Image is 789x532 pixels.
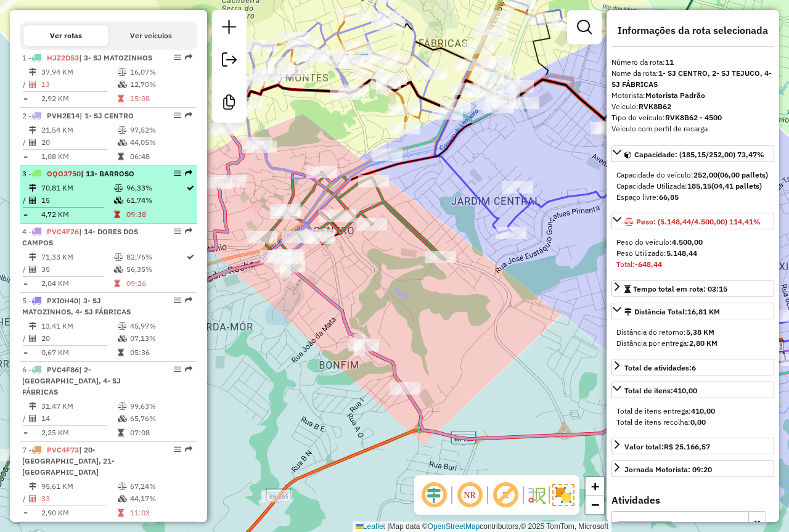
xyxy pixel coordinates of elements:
span: PVC4F86 [47,365,79,374]
i: % de utilização da cubagem [118,415,127,422]
span: PVC4F26 [47,227,79,236]
span: 6 - [22,365,121,396]
i: Total de Atividades [29,495,36,502]
strong: R$ 25.166,57 [664,442,710,451]
td: 09:38 [126,208,186,221]
strong: 410,00 [673,386,697,395]
em: Opções [174,366,181,373]
strong: (06,00 pallets) [717,170,768,179]
i: Tempo total em rota [114,280,120,287]
td: 2,04 KM [41,277,113,290]
td: = [22,92,28,105]
td: / [22,332,28,345]
strong: RVK8B62 [639,102,671,111]
td: 12,70% [129,78,192,91]
a: Leaflet [356,522,385,531]
span: Ocultar deslocamento [419,480,449,510]
td: 96,33% [126,182,186,194]
span: Peso do veículo: [616,237,703,247]
span: 7 - [22,445,115,477]
td: 09:26 [126,277,186,290]
em: Rota exportada [185,366,192,373]
div: Map data © contributors,© 2025 TomTom, Microsoft [353,522,611,532]
strong: 11 [665,57,674,67]
span: − [591,497,599,512]
span: 16,81 KM [687,307,720,316]
span: HJZ2D53 [47,53,79,62]
div: Distância Total: [624,306,720,317]
td: 07:08 [129,427,192,439]
i: % de utilização do peso [114,184,123,192]
div: Peso: (5.148,44/4.500,00) 114,41% [611,232,774,275]
i: % de utilização da cubagem [118,335,127,342]
strong: 0,00 [690,417,706,427]
td: 0,67 KM [41,346,117,359]
i: % de utilização da cubagem [114,197,123,204]
button: Ver rotas [23,25,108,46]
a: Distância Total:16,81 KM [611,303,774,319]
td: / [22,136,28,149]
div: Distância Total:16,81 KM [611,322,774,354]
span: PXI0H40 [47,296,78,305]
i: % de utilização da cubagem [114,266,123,273]
i: % de utilização do peso [114,253,123,261]
span: 1 - [22,53,152,62]
div: Capacidade do veículo: [616,170,769,181]
div: Jornada Motorista: 09:20 [624,464,712,475]
a: Criar modelo [217,90,242,118]
a: Exibir filtros [572,15,597,39]
td: 45,97% [129,320,192,332]
strong: 1- SJ CENTRO, 2- SJ TEJUCO, 4- SJ FÁBRICAS [611,68,772,89]
div: Capacidade Utilizada: [616,181,769,192]
td: 11:03 [129,507,192,519]
td: 1,08 KM [41,150,117,163]
i: Tempo total em rota [118,509,124,517]
span: | 13- BARROSO [81,169,134,178]
td: / [22,493,28,505]
td: 65,76% [129,412,192,425]
td: / [22,78,28,91]
i: Distância Total [29,403,36,410]
a: Tempo total em rota: 03:15 [611,280,774,297]
em: Rota exportada [185,170,192,177]
em: Opções [174,446,181,453]
td: 4,72 KM [41,208,113,221]
em: Rota exportada [185,112,192,119]
span: | 1- SJ CENTRO [80,111,134,120]
div: Distância do retorno: [616,327,769,338]
td: / [22,412,28,425]
strong: 5,38 KM [686,327,714,337]
i: % de utilização da cubagem [118,81,127,88]
td: = [22,277,28,290]
span: | [387,522,389,531]
a: Nova sessão e pesquisa [217,15,242,43]
td: 61,74% [126,194,186,207]
i: Rota otimizada [187,184,194,192]
td: 21,54 KM [41,124,117,136]
em: Opções [174,54,181,61]
span: Exibir rótulo [491,480,520,510]
i: % de utilização do peso [118,403,127,410]
td: 56,35% [126,263,186,276]
a: Capacidade: (185,15/252,00) 73,47% [611,145,774,162]
strong: 66,85 [659,192,679,202]
td: 44,05% [129,136,192,149]
strong: RVK8B62 - 4500 [665,113,722,122]
span: PVC4F73 [47,445,79,454]
span: Capacidade: (185,15/252,00) 73,47% [634,150,764,159]
strong: (04,41 pallets) [711,181,762,190]
td: 2,90 KM [41,507,117,519]
td: 13,41 KM [41,320,117,332]
strong: 6 [692,363,696,372]
div: Número da rota: [611,57,774,68]
span: OQO3750 [47,169,81,178]
td: 2,92 KM [41,92,117,105]
strong: 4.500,00 [672,237,703,247]
td: 99,63% [129,400,192,412]
span: 2 - [22,111,134,120]
td: 44,17% [129,493,192,505]
div: Total de itens:410,00 [611,401,774,433]
em: Opções [174,227,181,235]
td: 31,47 KM [41,400,117,412]
span: 5 - [22,296,131,316]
